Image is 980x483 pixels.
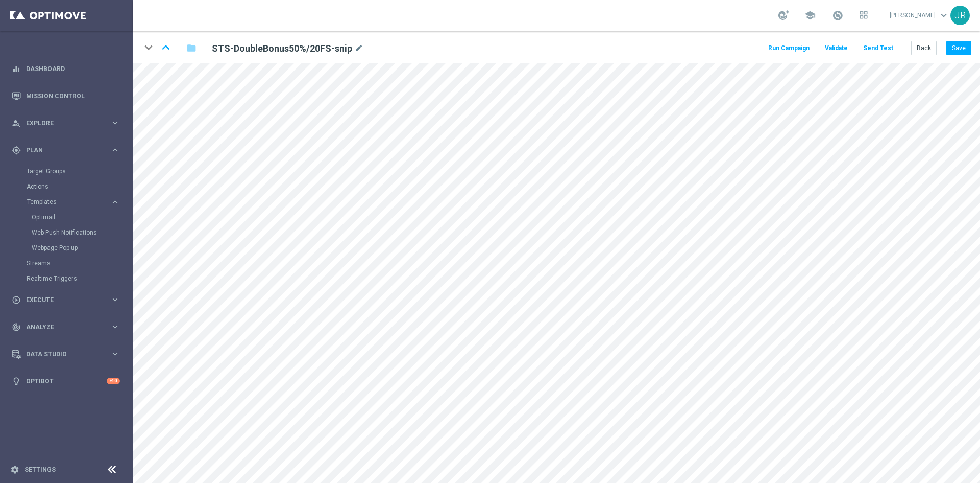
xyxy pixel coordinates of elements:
[862,41,895,55] button: Send Test
[12,146,110,155] div: Plan
[804,10,816,21] span: school
[110,197,120,207] i: keyboard_arrow_right
[11,296,120,304] button: play_circle_outline Execute keyboard_arrow_right
[27,194,132,256] div: Templates
[24,467,56,473] a: Settings
[32,244,106,252] a: Webpage Pop-up
[946,41,971,55] button: Save
[32,228,106,237] a: Web Push Notifications
[27,274,106,283] a: Realtime Triggers
[938,10,949,21] span: keyboard_arrow_down
[12,295,110,305] div: Execute
[11,350,120,358] button: Data Studio keyboard_arrow_right
[11,65,120,73] button: equalizer Dashboard
[158,40,174,55] i: keyboard_arrow_up
[107,378,120,384] div: +10
[767,41,811,55] button: Run Campaign
[11,323,120,331] button: track_changes Analyze keyboard_arrow_right
[12,350,110,359] div: Data Studio
[11,92,120,100] button: Mission Control
[110,322,120,332] i: keyboard_arrow_right
[26,55,120,82] a: Dashboard
[27,259,106,267] a: Streams
[27,164,132,179] div: Target Groups
[12,64,21,74] i: equalizer
[110,295,120,305] i: keyboard_arrow_right
[26,147,110,153] span: Plan
[26,367,107,395] a: Optibot
[26,82,120,109] a: Mission Control
[12,119,110,128] div: Explore
[27,167,106,175] a: Target Groups
[889,8,950,23] a: [PERSON_NAME]keyboard_arrow_down
[110,118,120,128] i: keyboard_arrow_right
[27,271,132,286] div: Realtime Triggers
[27,256,132,271] div: Streams
[825,44,848,52] span: Validate
[110,145,120,155] i: keyboard_arrow_right
[27,199,110,205] div: Templates
[950,6,970,25] div: JR
[10,465,19,474] i: settings
[12,323,21,332] i: track_changes
[27,182,106,191] a: Actions
[12,146,21,155] i: gps_fixed
[26,351,110,357] span: Data Studio
[11,377,120,385] button: lightbulb Optibot +10
[26,324,110,330] span: Analyze
[12,295,21,305] i: play_circle_outline
[185,40,198,56] button: folder
[212,42,352,55] h2: STS-DoubleBonus50%/20FS-snip
[823,41,849,55] button: Validate
[12,82,120,109] div: Mission Control
[12,367,120,395] div: Optibot
[32,225,132,240] div: Web Push Notifications
[26,120,110,126] span: Explore
[27,179,132,194] div: Actions
[27,199,100,205] span: Templates
[27,198,120,206] button: Templates keyboard_arrow_right
[110,349,120,359] i: keyboard_arrow_right
[12,55,120,82] div: Dashboard
[354,42,363,55] i: mode_edit
[12,377,21,386] i: lightbulb
[12,119,21,128] i: person_search
[911,41,937,55] button: Back
[12,323,110,332] div: Analyze
[26,297,110,303] span: Execute
[32,240,132,256] div: Webpage Pop-up
[32,213,106,221] a: Optimail
[32,210,132,225] div: Optimail
[186,42,197,54] i: folder
[11,146,120,154] button: gps_fixed Plan keyboard_arrow_right
[11,119,120,127] button: person_search Explore keyboard_arrow_right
